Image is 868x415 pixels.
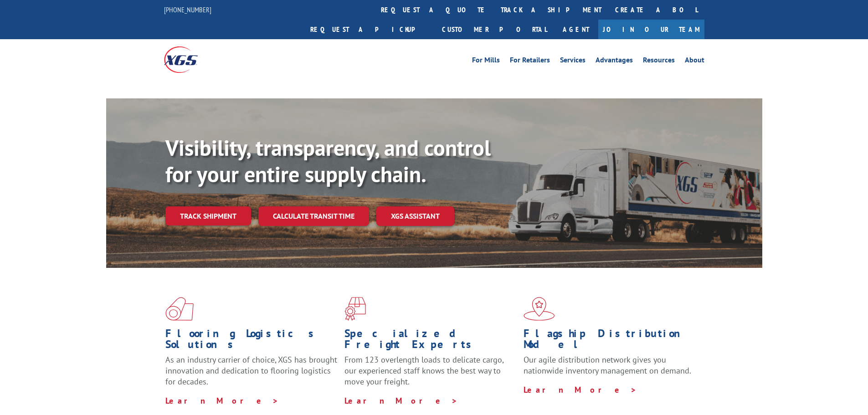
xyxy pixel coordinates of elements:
[524,297,555,321] img: xgs-icon-flagship-distribution-model-red
[165,354,337,387] span: As an industry carrier of choice, XGS has brought innovation and dedication to flooring logistics...
[165,206,251,225] a: Track shipment
[524,384,637,395] a: Learn More >
[165,297,194,321] img: xgs-icon-total-supply-chain-intelligence-red
[344,297,366,321] img: xgs-icon-focused-on-flooring-red
[685,56,704,67] a: About
[524,354,691,376] span: Our agile distribution network gives you nationwide inventory management on demand.
[344,354,517,395] p: From 123 overlength loads to delicate cargo, our experienced staff knows the best way to move you...
[165,395,279,406] a: Learn More >
[165,328,338,354] h1: Flooring Logistics Solutions
[165,133,491,188] b: Visibility, transparency, and control for your entire supply chain.
[303,20,435,39] a: Request a pickup
[643,56,675,67] a: Resources
[376,206,454,226] a: XGS ASSISTANT
[598,20,704,39] a: Join Our Team
[344,395,458,406] a: Learn More >
[472,56,500,67] a: For Mills
[596,56,633,67] a: Advantages
[435,20,554,39] a: Customer Portal
[164,5,211,14] a: [PHONE_NUMBER]
[510,56,550,67] a: For Retailers
[524,328,696,354] h1: Flagship Distribution Model
[554,20,598,39] a: Agent
[560,56,586,67] a: Services
[344,328,517,354] h1: Specialized Freight Experts
[258,206,369,226] a: Calculate transit time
